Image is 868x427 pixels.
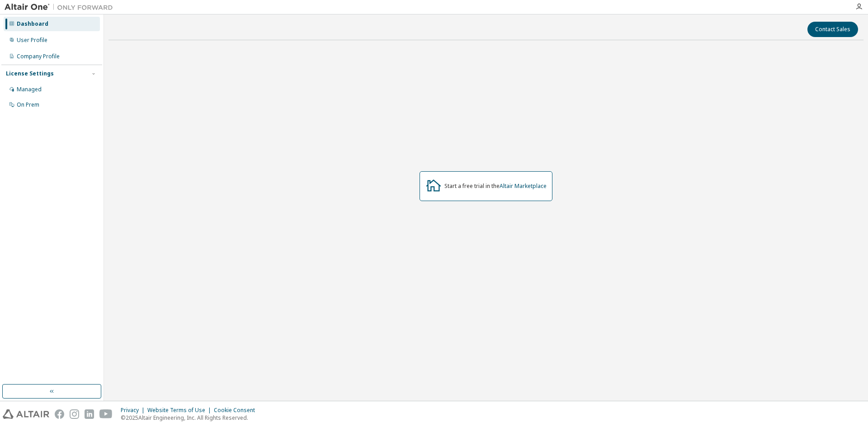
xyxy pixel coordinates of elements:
img: youtube.svg [99,409,113,419]
div: Managed [17,86,42,93]
div: Company Profile [17,53,60,60]
img: linkedin.svg [85,409,94,419]
div: License Settings [6,70,54,77]
div: Dashboard [17,20,48,28]
div: User Profile [17,37,47,44]
p: © 2025 Altair Engineering, Inc. All Rights Reserved. [121,414,260,422]
div: Website Terms of Use [147,407,214,414]
div: Privacy [121,407,147,414]
img: Altair One [5,3,118,12]
button: Contact Sales [807,22,858,37]
div: Start a free trial in the [444,183,547,190]
img: altair_logo.svg [3,409,49,419]
img: instagram.svg [70,409,79,419]
a: Altair Marketplace [500,182,547,190]
div: On Prem [17,101,39,108]
img: facebook.svg [55,409,64,419]
div: Cookie Consent [214,407,260,414]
